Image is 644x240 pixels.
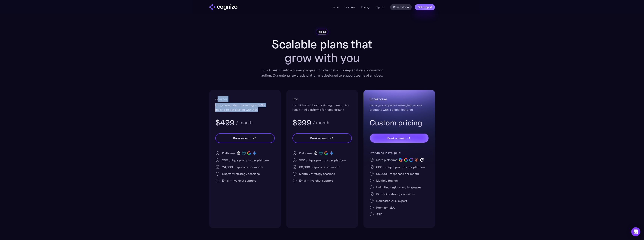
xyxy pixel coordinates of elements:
img: star [407,138,408,139]
a: Book a demo [390,4,412,10]
div: 24,000 responses per month [222,165,263,169]
img: star [254,137,256,139]
img: star [408,137,410,139]
div: Book a demo [310,136,328,140]
a: Home [332,5,339,9]
a: Book a demostarstarstar [215,133,275,143]
div: Book a demo [387,136,405,140]
div: Dedicated AEO expert [376,199,407,203]
a: Book a demostarstarstar [292,133,352,143]
div: More platforms: [376,158,398,162]
a: Book a demostarstarstar [369,133,429,143]
div: / month [313,120,329,125]
h3: $499 [215,118,235,128]
div: Premium SLA [376,205,395,210]
div: Everything in Pro, plus: [369,150,429,155]
div: For mid-sized brands aiming to maximize reach in AI platforms for rapid growth [292,103,352,112]
div: For large companies managing various products with a global footprint [369,103,429,112]
img: star [330,138,331,139]
h2: Enterprise [369,96,429,102]
a: Features [345,5,355,9]
div: 200 unique prompts per platform [222,158,269,163]
div: Quarterly strategy sessions [222,172,260,176]
a: Get a report [415,4,435,10]
div: 800+ unique prompts per platform [376,165,425,169]
h3: Custom pricing [369,118,429,128]
div: Book a demo [233,136,251,140]
div: Unlimited regions and languages [376,185,421,190]
h1: Scalable plans that grow with you [258,38,386,65]
a: Sign in [376,5,384,9]
div: Email + live chat support [299,178,333,183]
h2: Pro [292,96,352,102]
div: 96,000+ responses per month [376,172,419,176]
img: star [407,137,408,137]
img: star [253,137,253,137]
a: home [209,4,237,10]
a: Pricing [361,5,370,9]
div: Email + live chat support [222,178,256,183]
div: Platforms: [299,151,313,155]
div: Pricing [318,30,327,34]
div: Multiple brands [376,178,398,183]
img: star [330,137,331,137]
div: Platforms: [222,151,236,155]
div: For growing startups and agile SMEs looking to get started with AEO [215,103,275,112]
div: / month [236,120,253,125]
div: Monthly strategy sessions [299,172,335,176]
h3: $999 [292,118,311,128]
div: Bi-weekly strategy sessions [376,192,415,196]
img: star [331,137,333,139]
div: 500 unique prompts per platform [299,158,346,163]
div: SSO [376,212,382,217]
div: Open Intercom Messenger [631,227,640,236]
h2: Starter [215,96,275,102]
div: 60,000 responses per month [299,165,340,169]
div: Turn AI search into a primary acquisition channel with deep analytics focused on action. Our ente... [258,68,386,78]
img: cognizo logo [209,4,237,10]
img: star [253,138,254,139]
